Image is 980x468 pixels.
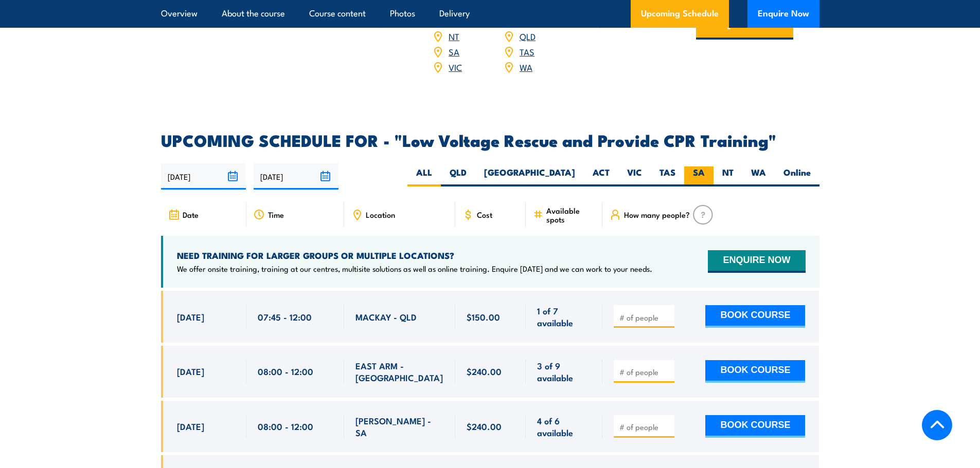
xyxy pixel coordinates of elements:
span: $240.00 [467,365,502,377]
span: [DATE] [177,365,204,377]
button: ENQUIRE NOW [708,250,805,273]
label: SA [684,166,714,186]
label: ALL [407,166,441,186]
label: Online [775,166,819,186]
a: SA [449,45,459,58]
label: [GEOGRAPHIC_DATA] [475,166,584,186]
h4: NEED TRAINING FOR LARGER GROUPS OR MULTIPLE LOCATIONS? [177,250,652,261]
a: TAS [520,45,534,58]
span: How many people? [624,210,690,219]
span: Date [183,210,199,219]
span: Location [366,210,395,219]
span: EAST ARM - [GEOGRAPHIC_DATA] [355,360,444,384]
span: Time [268,210,284,219]
span: [DATE] [177,311,204,323]
a: WA [520,61,532,73]
span: 08:00 - 12:00 [258,365,313,377]
input: # of people [619,312,671,323]
span: MACKAY - QLD [355,311,417,323]
input: # of people [619,367,671,377]
a: NT [449,30,459,42]
span: 4 of 6 available [537,415,591,439]
span: 3 of 9 available [537,360,591,384]
label: WA [742,166,775,186]
button: BOOK COURSE [705,305,805,328]
label: NT [714,166,742,186]
span: Available spots [546,206,595,223]
button: BOOK COURSE [705,415,805,438]
h2: UPCOMING SCHEDULE FOR - "Low Voltage Rescue and Provide CPR Training" [161,133,819,147]
span: 08:00 - 12:00 [258,420,313,432]
input: To date [254,163,338,190]
button: BOOK COURSE [705,360,805,383]
label: TAS [651,166,684,186]
label: QLD [441,166,475,186]
p: We offer onsite training, training at our centres, multisite solutions as well as online training... [177,264,652,274]
input: # of people [619,422,671,432]
span: [PERSON_NAME] - SA [355,415,444,439]
input: From date [161,163,246,190]
a: VIC [449,61,462,73]
span: 1 of 7 available [537,305,591,329]
span: Cost [477,210,492,219]
label: ACT [584,166,618,186]
span: $240.00 [467,420,502,432]
span: 07:45 - 12:00 [258,311,312,323]
label: VIC [618,166,651,186]
span: [DATE] [177,420,204,432]
a: QLD [520,30,536,42]
span: $150.00 [467,311,500,323]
